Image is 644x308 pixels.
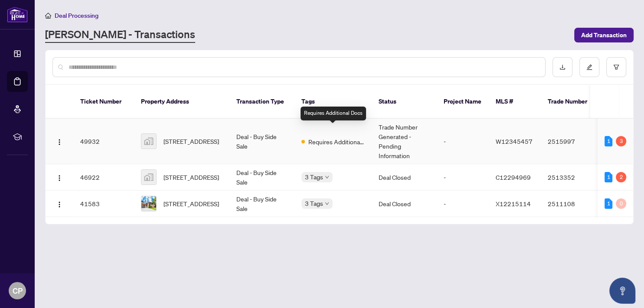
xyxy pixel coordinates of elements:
[559,64,566,70] span: download
[616,172,626,182] div: 2
[55,12,98,19] span: Deal Processing
[574,28,634,42] button: Add Transaction
[489,85,541,119] th: MLS #
[325,201,329,206] span: down
[496,173,531,181] span: C12294969
[308,137,365,146] span: Requires Additional Docs
[52,170,66,184] button: Logo
[163,199,219,208] span: [STREET_ADDRESS]
[541,85,602,119] th: Trade Number
[73,119,134,164] td: 49932
[581,28,627,42] span: Add Transaction
[541,164,602,191] td: 2513352
[325,175,329,179] span: down
[229,85,294,119] th: Transaction Type
[163,172,219,182] span: [STREET_ADDRESS]
[437,191,489,217] td: -
[616,136,626,146] div: 3
[437,85,489,119] th: Project Name
[141,196,156,211] img: thumbnail-img
[496,200,531,207] span: X12215114
[301,107,366,120] div: Requires Additional Docs
[305,198,323,208] span: 3 Tags
[7,6,28,23] img: logo
[56,139,63,146] img: Logo
[141,170,156,185] img: thumbnail-img
[45,27,195,43] a: [PERSON_NAME] - Transactions
[73,85,134,119] th: Ticket Number
[229,164,294,191] td: Deal - Buy Side Sale
[163,136,219,146] span: [STREET_ADDRESS]
[541,191,602,217] td: 2511108
[613,64,619,70] span: filter
[13,285,23,297] span: CP
[229,119,294,164] td: Deal - Buy Side Sale
[141,134,156,149] img: thumbnail-img
[305,172,323,182] span: 3 Tags
[437,119,489,164] td: -
[605,172,612,182] div: 1
[606,57,626,77] button: filter
[586,64,592,70] span: edit
[437,164,489,191] td: -
[52,134,66,148] button: Logo
[496,137,533,145] span: W12345457
[372,85,437,119] th: Status
[56,175,63,182] img: Logo
[372,164,437,191] td: Deal Closed
[541,119,602,164] td: 2515997
[56,201,63,208] img: Logo
[294,85,372,119] th: Tags
[609,278,635,304] button: Open asap
[605,198,612,209] div: 1
[73,191,134,217] td: 41583
[73,164,134,191] td: 46922
[134,85,229,119] th: Property Address
[372,119,437,164] td: Trade Number Generated - Pending Information
[579,57,599,77] button: edit
[45,13,51,19] span: home
[52,197,66,211] button: Logo
[229,191,294,217] td: Deal - Buy Side Sale
[372,191,437,217] td: Deal Closed
[616,198,626,209] div: 0
[605,136,612,146] div: 1
[552,57,572,77] button: download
